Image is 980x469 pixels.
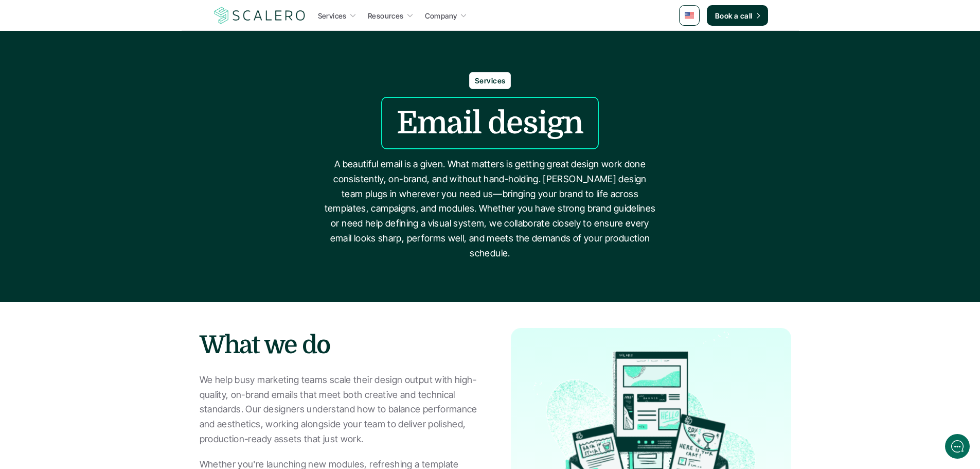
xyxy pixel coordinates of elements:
[16,136,190,157] button: New conversation
[707,5,768,26] a: Book a call
[212,6,307,25] img: Scalero company logo
[15,50,190,66] h1: Hi! Welcome to [GEOGRAPHIC_DATA].
[715,10,753,21] p: Book a call
[15,68,190,118] h2: Let us know if we can help with lifecycle marketing.
[945,434,970,459] iframe: gist-messenger-bubble-iframe
[475,75,505,86] p: Services
[66,143,123,151] span: New conversation
[323,157,657,261] p: A beautiful email is a given. What matters is getting great design work done consistently, on-bra...
[425,10,457,21] p: Company
[397,105,583,142] h1: Email design
[212,6,307,25] a: Scalero company logo
[86,360,130,367] span: We run on Gist
[200,328,480,362] h2: What we do
[318,10,347,21] p: Services
[368,10,404,21] p: Resources
[200,373,480,447] p: We help busy marketing teams scale their design output with high-quality, on-brand emails that me...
